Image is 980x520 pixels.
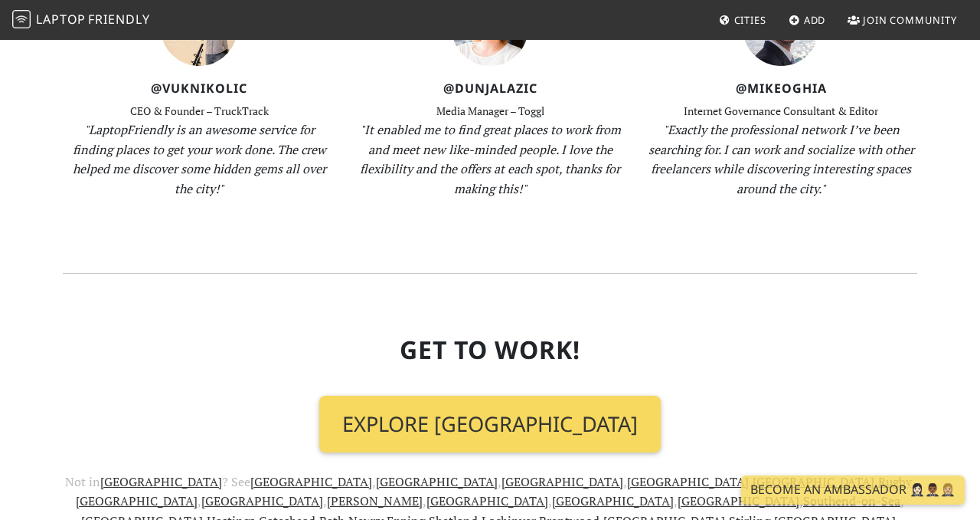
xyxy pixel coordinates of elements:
h4: @MikeOghia [645,81,917,96]
h4: @VukNikolic [63,81,335,96]
small: CEO & Founder – TruckTrack [130,104,269,118]
a: [GEOGRAPHIC_DATA] [100,473,222,490]
a: [GEOGRAPHIC_DATA] [376,473,498,490]
h4: @DunjaLazic [354,81,626,96]
span: Friendly [88,11,149,28]
a: [GEOGRAPHIC_DATA] [201,492,323,509]
h2: Get To Work! [63,335,917,364]
img: LaptopFriendly [12,10,31,28]
a: [GEOGRAPHIC_DATA] [678,492,799,509]
em: "It enabled me to find great places to work from and meet new like-minded people. I love the flex... [360,121,621,197]
a: Add [782,6,832,34]
small: Internet Governance Consultant & Editor [684,104,878,118]
span: Laptop [36,11,86,28]
a: [GEOGRAPHIC_DATA] [426,492,548,509]
a: [GEOGRAPHIC_DATA] [501,473,623,490]
small: Media Manager – Toggl [436,104,544,118]
a: [GEOGRAPHIC_DATA] [250,473,372,490]
a: LaptopFriendly LaptopFriendly [12,7,150,34]
span: Join Community [863,13,957,27]
a: [GEOGRAPHIC_DATA] [627,473,749,490]
em: "Exactly the professional network I’ve been searching for. I can work and socialize with other fr... [648,121,914,197]
span: Add [804,13,826,27]
a: Explore [GEOGRAPHIC_DATA] [319,396,661,453]
a: [GEOGRAPHIC_DATA] [76,492,198,509]
a: [PERSON_NAME] [327,492,423,509]
em: "LaptopFriendly is an awesome service for finding places to get your work done. The crew helped m... [73,121,326,197]
a: Cities [713,6,773,34]
a: Join Community [841,6,963,34]
a: [GEOGRAPHIC_DATA] [552,492,674,509]
span: Cities [734,13,766,27]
